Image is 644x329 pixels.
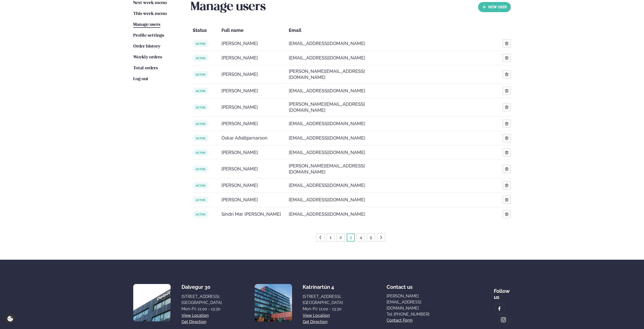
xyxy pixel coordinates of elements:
[387,317,413,323] a: Contact form
[329,233,332,242] a: 1
[133,55,162,59] span: Weekly orders
[289,197,365,203] span: [EMAIL_ADDRESS][DOMAIN_NAME]
[289,121,365,127] span: [EMAIL_ADDRESS][DOMAIN_NAME]
[387,293,450,311] a: [PERSON_NAME][EMAIL_ADDRESS][DOMAIN_NAME]
[191,24,219,36] div: Status
[133,33,164,39] a: Profile settings
[133,44,160,49] span: Order history
[289,163,374,175] span: [PERSON_NAME][EMAIL_ADDRESS][DOMAIN_NAME]
[303,319,327,325] a: Get direction
[182,294,222,306] div: [STREET_ADDRESS], [GEOGRAPHIC_DATA]
[182,313,209,319] a: View location
[221,121,258,127] span: [PERSON_NAME]
[133,23,160,27] span: Manage users
[133,66,158,70] span: Total orders
[193,211,209,217] span: active
[193,149,209,156] span: active
[5,314,15,324] a: Cookie settings
[193,196,209,203] span: active
[303,306,343,312] div: Mon-Fri: 11:00 - 13:30
[387,311,450,317] a: Tel: [PHONE_NUMBER]
[349,233,353,242] a: 3
[369,233,373,242] a: 5
[289,88,365,94] span: [EMAIL_ADDRESS][DOMAIN_NAME]
[193,135,209,141] span: active
[289,101,374,113] span: [PERSON_NAME][EMAIL_ADDRESS][DOMAIN_NAME]
[133,65,158,71] a: Total orders
[193,87,209,94] span: active
[133,54,162,60] a: Weekly orders
[193,71,209,78] span: active
[498,315,509,325] a: image alt
[133,284,171,321] img: image alt
[221,211,281,217] span: Sindri Már [PERSON_NAME]
[193,120,209,127] span: active
[219,24,287,36] div: Full name
[221,135,268,141] span: Óskar Aðalbjarnarson
[303,294,343,306] div: [STREET_ADDRESS], [GEOGRAPHIC_DATA]
[501,317,506,323] img: image alt
[133,33,164,38] span: Profile settings
[133,1,167,5] span: Next week menu
[133,12,167,16] span: This week menu
[494,303,505,314] a: image alt
[193,104,209,111] span: active
[221,197,258,203] span: [PERSON_NAME]
[303,313,330,319] a: View location
[182,306,222,312] div: Mon-Fri: 11:00 - 13:30
[289,135,365,141] span: [EMAIL_ADDRESS][DOMAIN_NAME]
[193,40,209,47] span: active
[303,284,343,290] div: Katrínartún 4
[133,76,148,82] a: Log out
[289,68,374,80] span: [PERSON_NAME][EMAIL_ADDRESS][DOMAIN_NAME]
[494,284,511,300] div: Follow us
[359,233,363,242] a: 4
[287,24,376,36] div: Email
[289,40,365,47] span: [EMAIL_ADDRESS][DOMAIN_NAME]
[339,233,343,242] a: 2
[221,166,258,172] span: [PERSON_NAME]
[133,43,160,50] a: Order history
[221,104,258,110] span: [PERSON_NAME]
[221,88,258,94] span: [PERSON_NAME]
[221,55,258,61] span: [PERSON_NAME]
[193,55,209,61] span: active
[289,55,365,61] span: [EMAIL_ADDRESS][DOMAIN_NAME]
[221,40,258,47] span: [PERSON_NAME]
[221,149,258,156] span: [PERSON_NAME]
[289,149,365,156] span: [EMAIL_ADDRESS][DOMAIN_NAME]
[133,22,160,28] a: Manage users
[193,182,209,189] span: active
[289,182,365,188] span: [EMAIL_ADDRESS][DOMAIN_NAME]
[387,280,413,290] span: Contact us
[133,77,148,81] span: Log out
[182,284,222,290] div: Dalvegur 30
[133,11,167,17] a: This week menu
[221,71,258,77] span: [PERSON_NAME]
[255,284,292,321] img: image alt
[221,182,258,188] span: [PERSON_NAME]
[497,306,502,312] img: image alt
[182,319,206,325] a: Get direction
[478,2,511,12] button: new User
[193,166,209,172] span: active
[289,211,365,217] span: [EMAIL_ADDRESS][DOMAIN_NAME]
